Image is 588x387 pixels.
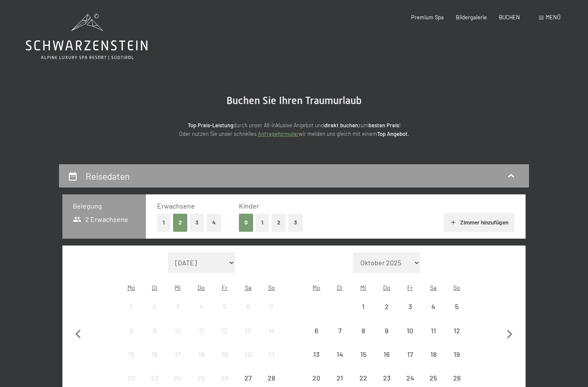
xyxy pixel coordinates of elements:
div: 4 [423,303,444,325]
div: Anreise nicht möglich [166,319,189,342]
div: Anreise nicht möglich [422,343,445,366]
div: Wed Oct 01 2025 [352,295,375,318]
div: Mon Sep 08 2025 [120,319,143,342]
div: 1 [353,303,374,325]
abbr: Donnerstag [383,284,390,291]
button: 3 [288,214,303,231]
div: Thu Sep 11 2025 [190,319,213,342]
div: 12 [446,327,467,349]
abbr: Sonntag [453,284,460,291]
div: 13 [237,327,259,349]
div: Sun Oct 05 2025 [445,295,468,318]
div: Anreise nicht möglich [236,319,260,342]
h2: Reisedaten [86,171,130,181]
div: Sun Oct 12 2025 [445,319,468,342]
div: Anreise nicht möglich [352,319,375,342]
div: Anreise nicht möglich [190,343,213,366]
div: Tue Oct 14 2025 [328,343,352,366]
abbr: Dienstag [152,284,158,291]
abbr: Samstag [430,284,436,291]
strong: Top Preis-Leistung [188,122,233,129]
div: Sun Sep 14 2025 [260,319,283,342]
div: Tue Sep 09 2025 [143,319,166,342]
div: Thu Oct 16 2025 [375,343,398,366]
div: Anreise nicht möglich [260,343,283,366]
div: 18 [423,351,444,372]
div: Sun Sep 21 2025 [260,343,283,366]
div: Anreise nicht möglich [375,319,398,342]
div: Anreise nicht möglich [328,343,352,366]
abbr: Montag [127,284,135,291]
div: Mon Oct 06 2025 [305,319,328,342]
a: BUCHEN [499,14,520,21]
div: 17 [167,351,189,372]
div: Anreise nicht möglich [398,343,421,366]
button: 1 [256,214,269,231]
div: 3 [167,303,189,325]
div: 14 [329,351,351,372]
div: Thu Sep 04 2025 [190,295,213,318]
div: Anreise nicht möglich [375,343,398,366]
div: 20 [237,351,259,372]
div: Fri Oct 17 2025 [398,343,421,366]
div: 11 [191,327,212,349]
abbr: Mittwoch [175,284,181,291]
div: Anreise nicht möglich [260,319,283,342]
div: Anreise nicht möglich [120,343,143,366]
div: Mon Sep 01 2025 [120,295,143,318]
button: 4 [207,214,221,231]
div: Anreise nicht möglich [260,295,283,318]
div: 5 [446,303,467,325]
div: Anreise nicht möglich [120,319,143,342]
div: Anreise nicht möglich [190,295,213,318]
button: 2 [173,214,187,231]
strong: direkt buchen [324,122,358,129]
div: Sat Sep 20 2025 [236,343,260,366]
div: 6 [306,327,327,349]
div: Anreise nicht möglich [143,319,166,342]
button: 0 [239,214,253,231]
div: 10 [167,327,189,349]
div: Sun Sep 07 2025 [260,295,283,318]
a: Anfrageformular [258,130,299,137]
div: 10 [399,327,421,349]
p: durch unser All-inklusive Angebot und zum ! Oder nutzen Sie unser schnelles wir melden uns gleich... [122,121,466,138]
div: Anreise nicht möglich [236,343,260,366]
div: 1 [121,303,142,325]
div: Wed Oct 08 2025 [352,319,375,342]
div: Anreise nicht möglich [190,319,213,342]
abbr: Donnerstag [198,284,205,291]
span: Bildergalerie [456,14,487,21]
div: Anreise nicht möglich [328,319,352,342]
div: Anreise nicht möglich [422,295,445,318]
div: 7 [329,327,351,349]
div: Anreise nicht möglich [166,295,189,318]
abbr: Freitag [407,284,413,291]
div: 16 [144,351,165,372]
button: Zimmer hinzufügen [444,213,514,232]
div: 2 [376,303,397,325]
div: Tue Oct 07 2025 [328,319,352,342]
div: 8 [121,327,142,349]
div: Anreise nicht möglich [213,319,236,342]
div: Sat Sep 13 2025 [236,319,260,342]
div: 3 [399,303,421,325]
div: 17 [399,351,421,372]
div: Sat Oct 18 2025 [422,343,445,366]
button: 3 [190,214,204,231]
span: Kinder [239,202,259,210]
div: Anreise nicht möglich [143,343,166,366]
div: Mon Sep 15 2025 [120,343,143,366]
div: Anreise nicht möglich [305,343,328,366]
div: Fri Sep 05 2025 [213,295,236,318]
abbr: Samstag [245,284,251,291]
div: Anreise nicht möglich [305,319,328,342]
div: Sat Oct 04 2025 [422,295,445,318]
div: 13 [306,351,327,372]
div: Anreise nicht möglich [352,295,375,318]
div: 18 [191,351,212,372]
a: Premium Spa [411,14,444,21]
div: 14 [260,327,282,349]
div: 11 [423,327,444,349]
